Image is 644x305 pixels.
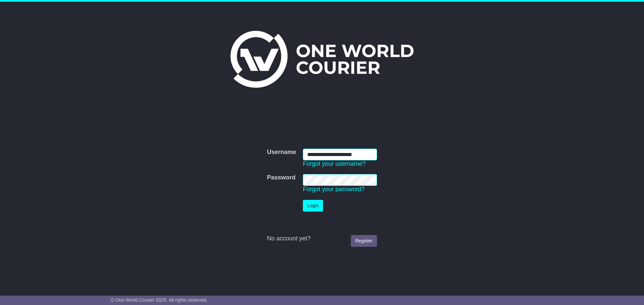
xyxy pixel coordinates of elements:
[230,31,414,88] img: One World
[267,174,296,181] label: Password
[303,186,365,193] a: Forgot your password?
[303,200,323,212] button: Login
[267,149,296,156] label: Username
[351,235,377,247] a: Register
[111,297,208,303] span: © One World Courier 2025. All rights reserved.
[303,160,366,167] a: Forgot your username?
[267,235,377,242] div: No account yet?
